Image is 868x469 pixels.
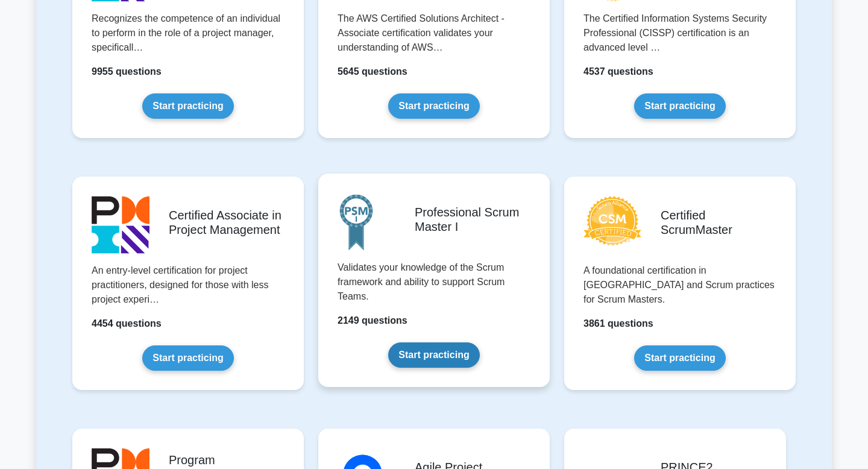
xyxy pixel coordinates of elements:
[388,93,479,119] a: Start practicing
[634,93,725,119] a: Start practicing
[388,342,479,368] a: Start practicing
[634,345,725,371] a: Start practicing
[142,93,233,119] a: Start practicing
[142,345,233,371] a: Start practicing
